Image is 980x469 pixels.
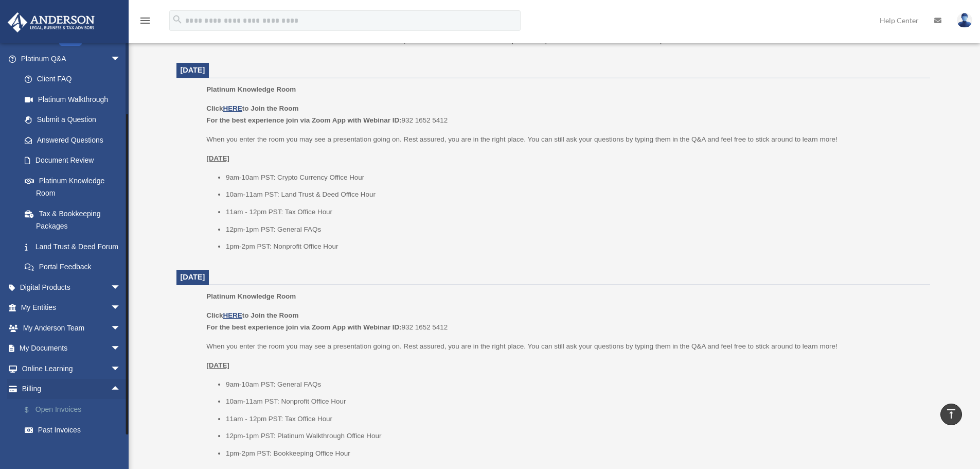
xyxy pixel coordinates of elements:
li: 1pm-2pm PST: Bookkeeping Office Hour [226,447,923,460]
li: 12pm-1pm PST: Platinum Walkthrough Office Hour [226,430,923,442]
a: vertical_align_top [940,404,962,425]
a: Submit a Question [14,110,136,130]
a: Online Learningarrow_drop_down [7,358,136,379]
a: Answered Questions [14,130,136,150]
span: [DATE] [181,273,205,281]
span: arrow_drop_down [111,358,131,379]
a: menu [139,18,151,27]
b: Click to Join the Room [206,311,298,319]
a: Platinum Knowledge Room [14,170,131,203]
a: Land Trust & Deed Forum [14,236,136,257]
a: My Documentsarrow_drop_down [7,338,136,359]
b: For the best experience join via Zoom App with Webinar ID: [206,116,401,124]
b: Click to Join the Room [206,105,298,112]
u: [DATE] [206,361,229,369]
u: [DATE] [206,154,229,162]
a: $Open Invoices [14,399,136,420]
li: 11am - 12pm PST: Tax Office Hour [226,413,923,425]
span: $ [30,404,35,416]
li: 9am-10am PST: Crypto Currency Office Hour [226,171,923,184]
span: arrow_drop_down [111,338,131,359]
a: Platinum Walkthrough [14,89,136,110]
a: Past Invoices [14,420,136,441]
li: 11am - 12pm PST: Tax Office Hour [226,206,923,218]
p: 932 1652 5412 [206,102,922,127]
img: User Pic [957,13,972,28]
a: Document Review [14,150,136,171]
a: Tax & Bookkeeping Packages [14,203,136,236]
a: Digital Productsarrow_drop_down [7,277,136,298]
span: arrow_drop_up [111,379,131,400]
span: Platinum Knowledge Room [206,85,296,93]
li: 10am-11am PST: Land Trust & Deed Office Hour [226,188,923,201]
li: 12pm-1pm PST: General FAQs [226,223,923,236]
li: 9am-10am PST: General FAQs [226,378,923,391]
a: Billingarrow_drop_up [7,379,136,399]
li: 10am-11am PST: Nonprofit Office Hour [226,395,923,408]
p: When you enter the room you may see a presentation going on. Rest assured, you are in the right p... [206,340,922,353]
a: HERE [223,105,242,112]
p: When you enter the room you may see a presentation going on. Rest assured, you are in the right p... [206,133,922,146]
a: HERE [223,311,242,319]
a: Portal Feedback [14,257,136,277]
a: My Entitiesarrow_drop_down [7,298,136,318]
a: Platinum Q&Aarrow_drop_down [7,48,136,69]
i: vertical_align_top [945,408,957,420]
span: arrow_drop_down [111,298,131,319]
a: My Anderson Teamarrow_drop_down [7,318,136,338]
i: menu [139,14,151,27]
li: 1pm-2pm PST: Nonprofit Office Hour [226,240,923,253]
span: [DATE] [181,66,205,74]
p: 932 1652 5412 [206,309,922,334]
span: Platinum Knowledge Room [206,292,296,300]
span: arrow_drop_down [111,277,131,298]
b: For the best experience join via Zoom App with Webinar ID: [206,323,401,331]
span: arrow_drop_down [111,48,131,70]
span: arrow_drop_down [111,318,131,339]
img: Anderson Advisors Platinum Portal [5,12,98,32]
a: Client FAQ [14,69,136,90]
i: search [172,14,183,25]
